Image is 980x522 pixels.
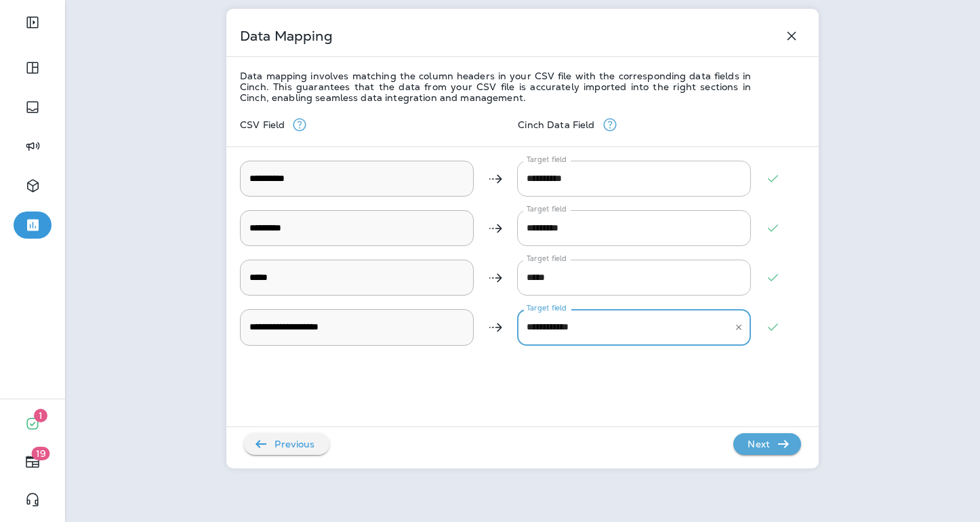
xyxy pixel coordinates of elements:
[32,447,50,460] span: 19
[527,155,567,165] label: Target field
[244,433,329,455] button: Previous
[240,31,333,41] p: Data Mapping
[742,433,775,455] p: Next
[34,409,47,422] span: 1
[14,448,52,475] button: 19
[731,320,746,335] button: Clear
[527,204,567,214] label: Target field
[14,9,52,36] button: Expand Sidebar
[14,410,52,437] button: 1
[269,433,320,455] p: Previous
[518,119,601,130] p: Cinch Data Field
[527,303,567,313] label: Target field
[733,433,801,455] button: Next
[240,119,291,130] p: CSV Field
[527,254,567,264] label: Target field
[240,71,751,103] p: Data mapping involves matching the column headers in your CSV file with the corresponding data fi...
